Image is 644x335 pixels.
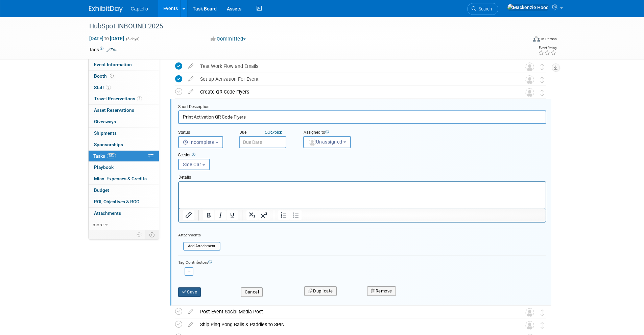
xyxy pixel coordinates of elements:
[525,308,534,317] img: Unassigned
[106,85,111,90] span: 3
[94,210,121,216] span: Attachments
[185,321,197,328] a: edit
[93,222,103,227] span: more
[94,73,115,79] span: Booth
[265,130,275,135] i: Quick
[541,77,544,83] i: Move task
[208,35,248,43] button: Committed
[541,89,544,96] i: Move task
[303,130,388,136] div: Assigned to
[178,136,223,148] button: Incomplete
[185,89,197,95] a: edit
[178,159,210,170] button: Side Car
[525,62,534,71] img: Unassigned
[541,322,544,329] i: Move task
[290,210,302,220] button: Bullet list
[239,130,293,136] div: Due
[94,142,123,147] span: Sponsorships
[131,6,148,11] span: Captello
[241,287,263,297] button: Cancel
[109,73,115,78] span: Booth not reserved yet
[239,136,286,148] input: Due Date
[203,210,214,220] button: Bold
[185,63,197,69] a: edit
[541,36,557,42] div: In-Person
[94,199,139,204] span: ROI, Objectives & ROO
[178,232,220,238] div: Attachments
[94,119,116,124] span: Giveaways
[303,136,351,148] button: Unassigned
[467,3,498,15] a: Search
[89,82,159,93] a: Staff3
[94,85,111,90] span: Staff
[106,48,118,52] a: Edit
[183,162,201,167] span: Side Car
[263,130,283,135] a: Quickpick
[525,321,534,330] img: Unassigned
[89,208,159,219] a: Attachments
[89,173,159,184] a: Misc. Expenses & Credits
[87,20,517,32] div: HubSpot INBOUND 2025
[94,164,114,170] span: Playbook
[185,309,197,315] a: edit
[89,93,159,104] a: Travel Reservations4
[137,96,142,101] span: 4
[89,185,159,196] a: Budget
[476,6,492,11] span: Search
[178,152,515,159] div: Section
[541,64,544,70] i: Move task
[94,62,132,67] span: Event Information
[178,287,201,297] button: Save
[89,35,124,42] span: [DATE] [DATE]
[246,210,258,220] button: Subscript
[178,130,229,136] div: Status
[197,86,512,98] div: Create QR Code Flyers
[89,71,159,82] a: Booth
[145,230,159,239] td: Toggle Event Tabs
[103,36,110,41] span: to
[107,153,116,158] span: 75%
[215,210,226,220] button: Italic
[89,116,159,127] a: Giveaways
[183,139,215,145] span: Incomplete
[89,105,159,116] a: Asset Reservations
[178,172,546,181] div: Details
[89,59,159,70] a: Event Information
[178,258,546,265] div: Tag Contributors
[89,162,159,173] a: Playbook
[179,182,546,208] iframe: Rich Text Area
[226,210,238,220] button: Underline
[94,130,117,136] span: Shipments
[507,4,549,11] img: Mackenzie Hood
[89,151,159,162] a: Tasks75%
[89,139,159,150] a: Sponsorships
[185,76,197,82] a: edit
[197,60,512,72] div: Test Work Flow and Emails
[89,6,123,12] img: ExhibitDay
[525,75,534,84] img: Unassigned
[134,230,145,239] td: Personalize Event Tab Strip
[525,88,534,97] img: Unassigned
[533,36,540,42] img: Format-Inperson.png
[258,210,270,220] button: Superscript
[94,176,147,181] span: Misc. Expenses & Credits
[93,153,116,159] span: Tasks
[89,46,118,53] td: Tags
[89,196,159,207] a: ROI, Objectives & ROO
[538,46,556,50] div: Event Rating
[89,128,159,139] a: Shipments
[125,37,140,41] span: (3 days)
[541,309,544,316] i: Move task
[94,107,134,113] span: Asset Reservations
[278,210,290,220] button: Numbered list
[487,35,557,45] div: Event Format
[94,187,109,193] span: Budget
[178,104,546,110] div: Short Description
[89,219,159,230] a: more
[197,319,512,330] div: Ship Ping Pong Balls & Paddles to SPIN
[94,96,142,101] span: Travel Reservations
[304,286,337,296] button: Duplicate
[178,110,546,124] input: Name of task or a short description
[197,73,512,85] div: Set up Activation For Event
